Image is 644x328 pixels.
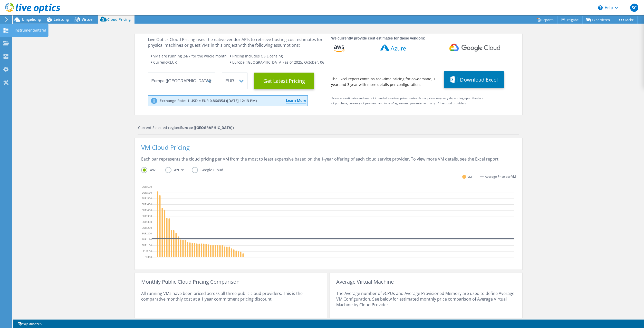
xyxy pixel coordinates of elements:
[141,156,516,167] div: Each bar represents the cloud pricing per VM from the most to least expensive based on the 1-year...
[145,255,152,259] text: EUR 0
[12,24,49,37] div: Instrumententafel
[232,54,283,58] span: Pricing includes OS Licensing
[142,191,152,194] text: EUR 550
[153,60,177,65] span: Currency: EUR
[254,73,314,89] button: Get Latest Pricing
[142,243,152,247] text: EUR 100
[141,285,321,316] div: All running VMs have been priced across all three public cloud providers. This is the comparative...
[142,185,152,188] text: EUR 600
[142,220,152,224] text: EUR 300
[142,226,152,230] text: EUR 250
[232,60,324,65] span: Europe ([GEOGRAPHIC_DATA]) as of 2025, October, 06
[485,174,516,180] span: Average Price per VM
[142,237,152,241] text: EUR 150
[107,17,131,22] span: Cloud Pricing
[141,279,321,285] div: Monthly Public Cloud Pricing Comparison
[153,54,227,58] span: VMs are running 24/7 for the whole month
[286,98,306,104] a: Learn More
[331,36,425,40] strong: We currently provide cost estimates for these vendors:
[142,232,152,235] text: EUR 200
[598,5,603,10] svg: \n
[142,196,152,200] text: EUR 500
[148,37,325,48] div: Live Optics Cloud Pricing uses the native vendor APIs to retrieve hosting cost estimates for phys...
[82,17,94,22] span: Virtuell
[444,71,504,88] button: Download Excel
[141,145,516,156] div: VM Cloud Pricing
[22,17,41,22] span: Umgebung
[533,16,558,24] a: Reports
[138,125,519,131] div: Current Selected region:
[180,125,234,130] strong: Europe ([GEOGRAPHIC_DATA])
[336,279,516,285] div: Average Virtual Machine
[331,76,437,87] div: The Excel report contains real-time pricing for on-demand, 1 year and 3 year with more details pe...
[143,249,152,253] text: EUR 50
[142,208,152,212] text: EUR 400
[467,174,472,180] span: VM
[142,214,152,218] text: EUR 350
[192,167,231,173] label: Google Cloud
[141,167,165,173] label: AWS
[614,16,638,24] a: Mehr
[336,285,516,316] div: The Average number of vCPUs and Average Provisioned Memory are used to define Average VM Configur...
[160,98,257,103] p: Exchange Rate: 1 USD = EUR 0.864354 ([DATE] 12:13 PM)
[142,202,152,206] text: EUR 450
[323,96,485,110] div: Prices are estimates and are not intended as actual price quotes. Actual prices may vary dependin...
[14,321,45,327] a: Projektnotizen
[54,17,69,22] span: Leistung
[582,16,614,24] a: Exportieren
[557,16,583,24] a: Freigabe
[630,4,638,12] span: SC
[165,167,192,173] label: Azure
